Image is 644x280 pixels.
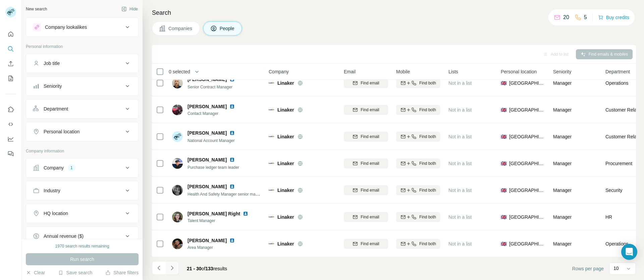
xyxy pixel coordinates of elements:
span: Manager [553,107,572,113]
button: Use Surfe API [5,118,16,130]
div: 1 [68,165,75,171]
span: [PERSON_NAME] Right [187,210,240,217]
span: [PERSON_NAME] [187,237,227,244]
span: 0 selected [169,68,190,75]
span: Find email [361,187,379,193]
span: [PERSON_NAME] [187,156,227,163]
button: Find email [344,105,388,115]
button: Find email [344,158,388,168]
div: Seniority [44,83,62,89]
img: Avatar [172,212,183,222]
p: Company information [26,148,139,154]
div: Company [44,164,64,171]
span: Company [269,68,289,75]
button: Hide [117,4,143,14]
span: [PERSON_NAME] [187,103,227,110]
img: Avatar [172,185,183,196]
div: Personal location [44,128,79,135]
p: 5 [584,13,587,21]
span: Find both [419,187,436,193]
img: Logo of Linaker [269,214,274,220]
img: Avatar [172,238,183,249]
span: Operations [605,80,628,86]
div: New search [26,6,47,12]
button: Department [26,101,138,117]
img: LinkedIn logo [243,211,248,216]
span: [GEOGRAPHIC_DATA] [509,240,545,247]
button: Find email [344,212,388,222]
span: Department [605,68,630,75]
img: LinkedIn logo [229,157,235,162]
span: 🇬🇧 [501,187,506,194]
span: Find both [419,160,436,166]
span: [GEOGRAPHIC_DATA] [509,160,545,167]
span: 🇬🇧 [501,80,506,86]
span: results [187,266,227,271]
span: Not in a list [448,241,472,247]
button: Dashboard [5,133,16,145]
span: [PERSON_NAME] [187,130,227,136]
button: Quick start [5,28,16,40]
span: People [220,25,235,32]
button: Clear [26,269,45,276]
button: Find email [344,132,388,142]
span: Linaker [277,80,294,86]
button: Find both [396,158,440,168]
button: My lists [5,72,16,84]
button: HQ location [26,205,138,221]
button: Industry [26,183,138,199]
span: Find both [419,134,436,140]
button: Company1 [26,160,138,176]
span: Seniority [553,68,571,75]
span: Manager [553,188,572,193]
span: [GEOGRAPHIC_DATA] [509,133,545,140]
button: Find email [344,78,388,88]
img: LinkedIn logo [229,238,235,243]
span: Linaker [277,133,294,140]
button: Find both [396,212,440,222]
span: Personal location [501,68,537,75]
span: Linaker [277,214,294,220]
span: Email [344,68,356,75]
span: Manager [553,161,572,166]
span: [GEOGRAPHIC_DATA] [509,214,545,220]
span: Find email [361,80,379,86]
img: LinkedIn logo [229,184,235,189]
button: Find email [344,239,388,249]
span: Security [605,187,623,194]
span: [GEOGRAPHIC_DATA] [509,107,545,113]
span: Contact Manager [187,111,243,117]
span: Not in a list [448,107,472,113]
button: Company lookalikes [26,19,138,35]
button: Share filters [105,269,139,276]
span: Find email [361,160,379,166]
span: Purchase ledger team leader [187,165,239,170]
span: Find both [419,214,436,220]
img: Logo of Linaker [269,161,274,166]
span: [PERSON_NAME] [187,183,227,190]
img: LinkedIn logo [229,130,235,136]
span: Not in a list [448,188,472,193]
button: Personal location [26,124,138,140]
span: 133 [205,266,213,271]
img: LinkedIn logo [229,104,235,109]
span: Linaker [277,240,294,247]
span: Area Manager [187,244,243,251]
div: Annual revenue ($) [44,233,84,239]
span: Talent Manager [187,218,256,224]
button: Job title [26,55,138,71]
button: Annual revenue ($) [26,228,138,244]
button: Enrich CSV [5,58,16,70]
span: Manager [553,80,572,86]
span: 21 - 30 [187,266,202,271]
span: Senior Contract Manager [187,85,232,89]
button: Seniority [26,78,138,94]
img: Logo of Linaker [269,107,274,113]
span: HR [605,214,612,220]
span: Find both [419,80,436,86]
img: Logo of Linaker [269,134,274,139]
img: Avatar [172,104,183,115]
span: Find both [419,241,436,247]
button: Find both [396,105,440,115]
img: Avatar [172,158,183,169]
